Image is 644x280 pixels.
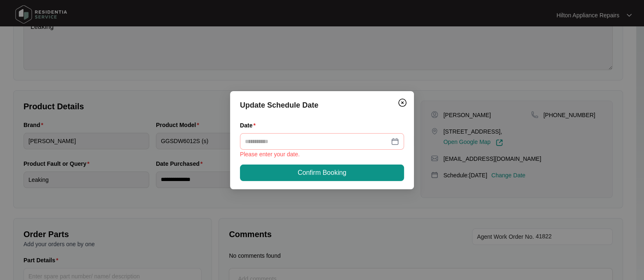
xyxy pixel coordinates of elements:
[240,121,259,129] label: Date
[240,165,404,181] button: Confirm Booking
[240,99,404,111] div: Update Schedule Date
[240,150,404,159] div: Please enter your date.
[245,137,389,146] input: Date
[397,98,407,108] img: closeCircle
[396,96,409,109] button: Close
[298,168,346,178] span: Confirm Booking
